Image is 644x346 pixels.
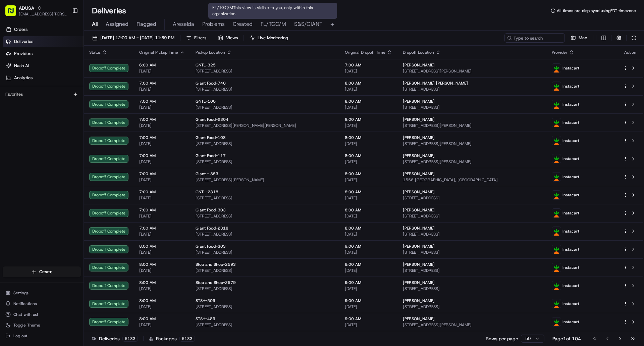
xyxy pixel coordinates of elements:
span: [PERSON_NAME] [403,135,435,140]
span: [DATE] [345,141,392,146]
span: 7:00 AM [139,171,185,177]
button: Chat with us! [3,310,81,319]
span: 8:00 AM [139,280,185,285]
span: [STREET_ADDRESS][PERSON_NAME] [403,159,541,164]
span: [STREET_ADDRESS] [403,87,541,92]
span: [PERSON_NAME] [403,99,435,104]
span: STSH-509 [196,298,215,303]
span: [STREET_ADDRESS] [403,105,541,110]
span: 7:00 AM [345,62,392,68]
span: Assigned [106,20,128,28]
span: [STREET_ADDRESS] [196,68,334,74]
span: [STREET_ADDRESS] [196,87,334,92]
span: Original Pickup Time [139,50,178,55]
span: GNTL-2318 [196,189,218,195]
span: Giant Food-740 [196,81,226,86]
span: Map [579,35,587,41]
div: Favorites [3,89,81,100]
span: [DATE] [139,322,185,328]
span: Instacart [562,174,579,180]
span: Live Monitoring [258,35,288,41]
span: 8:00 AM [345,207,392,213]
span: 1556 [GEOGRAPHIC_DATA], [GEOGRAPHIC_DATA] [403,177,541,183]
div: Packages [149,335,195,342]
span: 9:00 AM [345,244,392,249]
span: Instacart [562,265,579,270]
span: [STREET_ADDRESS] [196,322,334,328]
span: 7:00 AM [139,81,185,86]
button: Settings [3,288,81,298]
span: Giant Food-2318 [196,226,228,231]
span: Giant Food-117 [196,153,226,158]
span: 6:00 AM [139,62,185,68]
span: [PERSON_NAME] [403,316,435,322]
span: [DATE] [139,159,185,164]
span: Flagged [137,20,156,28]
span: [STREET_ADDRESS] [403,250,541,255]
span: 7:00 AM [139,153,185,158]
span: S&S/GIANT [294,20,322,28]
span: [DATE] [345,105,392,110]
span: [STREET_ADDRESS] [196,268,334,273]
button: ADUSA [19,5,34,11]
img: profile_instacart_ahold_partner.png [552,82,561,91]
span: Deliveries [14,39,33,45]
img: profile_instacart_ahold_partner.png [552,64,561,72]
span: 7:00 AM [139,226,185,231]
button: Create [3,266,81,277]
span: [DATE] [345,304,392,309]
span: [DATE] [139,105,185,110]
a: Orders [3,24,84,35]
span: [DATE] [139,141,185,146]
span: Pickup Location [196,50,225,55]
span: [PERSON_NAME] [403,207,435,213]
span: [STREET_ADDRESS][PERSON_NAME] [196,177,334,183]
span: This view is visible to you, only within this organization. [212,5,313,16]
span: [DATE] [345,123,392,128]
span: [STREET_ADDRESS][PERSON_NAME] [403,123,541,128]
img: profile_instacart_ahold_partner.png [552,263,561,272]
span: 8:00 AM [345,81,392,86]
button: Refresh [629,33,639,43]
span: 7:00 AM [139,99,185,104]
span: [PERSON_NAME] [403,153,435,158]
span: [PERSON_NAME] [403,280,435,285]
span: Giant Food-108 [196,135,226,140]
span: [PERSON_NAME] [PERSON_NAME] [403,81,468,86]
span: Created [233,20,253,28]
span: [DATE] [139,304,185,309]
span: Instacart [562,247,579,252]
span: [DATE] [139,250,185,255]
span: [DATE] [345,286,392,291]
span: [PERSON_NAME] [403,244,435,249]
span: All [92,20,98,28]
img: profile_instacart_ahold_partner.png [552,154,561,163]
img: profile_instacart_ahold_partner.png [552,209,561,217]
span: [STREET_ADDRESS] [403,304,541,309]
span: [DATE] [345,177,392,183]
span: [STREET_ADDRESS] [403,268,541,273]
img: profile_instacart_ahold_partner.png [552,172,561,181]
img: profile_instacart_ahold_partner.png [552,281,561,290]
span: [STREET_ADDRESS] [196,304,334,309]
span: [STREET_ADDRESS][PERSON_NAME] [403,68,541,74]
span: 7:00 AM [139,207,185,213]
span: Giant Food-2304 [196,117,228,122]
span: Chat with us! [13,312,38,317]
img: profile_instacart_ahold_partner.png [552,118,561,127]
span: Analytics [14,75,33,81]
a: Deliveries [3,36,84,47]
span: [PERSON_NAME] [403,298,435,303]
h1: Deliveries [92,5,126,16]
span: [DATE] [345,268,392,273]
span: 8:00 AM [345,189,392,195]
span: 8:00 AM [345,99,392,104]
span: [DATE] [139,268,185,273]
span: All times are displayed using EDT timezone [557,8,636,13]
span: [STREET_ADDRESS] [196,232,334,237]
span: Instacart [562,319,579,325]
span: Orders [14,27,28,33]
span: [DATE] [139,232,185,237]
span: Status [89,50,101,55]
button: Live Monitoring [247,33,291,43]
